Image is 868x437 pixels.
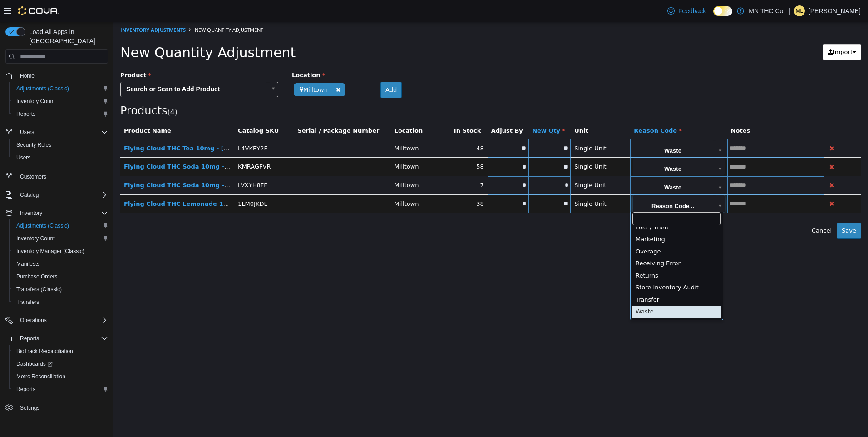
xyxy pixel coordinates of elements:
[13,83,108,94] span: Adjustments (Classic)
[13,384,39,395] a: Reports
[20,191,39,199] span: Catalog
[16,386,35,393] span: Reports
[2,207,112,219] button: Inventory
[16,315,108,326] span: Operations
[9,370,112,383] button: Metrc Reconciliation
[16,171,50,182] a: Customers
[9,270,112,283] button: Purchase Orders
[16,85,69,92] span: Adjustments (Classic)
[13,297,43,308] a: Transfers
[16,402,108,413] span: Settings
[519,260,607,272] div: Store Inventory Audit
[9,296,112,308] button: Transfers
[13,96,108,107] span: Inventory Count
[16,127,108,138] span: Users
[16,235,55,242] span: Inventory Count
[13,139,55,150] a: Security Roles
[16,373,65,380] span: Metrc Reconciliation
[16,189,42,200] button: Catalog
[20,129,34,136] span: Users
[2,189,112,201] button: Catalog
[25,27,108,45] span: Load All Apps in [GEOGRAPHIC_DATA]
[519,224,607,236] div: Overage
[9,139,112,151] button: Security Roles
[16,70,38,81] a: Home
[519,272,607,284] div: Transfer
[678,6,706,15] span: Feedback
[13,96,59,107] a: Inventory Count
[16,260,39,268] span: Manifests
[789,5,790,16] p: |
[13,346,108,357] span: BioTrack Reconciliation
[796,5,804,16] span: ML
[16,402,43,413] a: Settings
[13,152,108,163] span: Users
[9,232,112,245] button: Inventory Count
[16,315,50,326] button: Operations
[13,384,108,395] span: Reports
[20,404,39,412] span: Settings
[18,6,59,15] img: Cova
[16,348,73,355] span: BioTrack Reconciliation
[713,16,714,16] span: Dark Mode
[13,152,34,163] a: Users
[9,82,112,95] button: Adjustments (Classic)
[2,332,112,345] button: Reports
[9,358,112,370] a: Dashboards
[16,222,69,229] span: Adjustments (Classic)
[664,2,710,20] a: Feedback
[13,371,69,382] a: Metrc Reconciliation
[9,95,112,108] button: Inventory Count
[9,283,112,296] button: Transfers (Classic)
[794,5,805,16] div: Michael Lessard
[16,360,53,367] span: Dashboards
[9,108,112,120] button: Reports
[16,333,108,344] span: Reports
[9,345,112,358] button: BioTrack Reconciliation
[16,98,55,105] span: Inventory Count
[13,297,108,308] span: Transfers
[13,233,108,244] span: Inventory Count
[20,335,39,342] span: Reports
[13,220,73,231] a: Adjustments (Classic)
[16,208,46,218] button: Inventory
[13,246,88,257] a: Inventory Manager (Classic)
[13,233,59,244] a: Inventory Count
[809,5,861,16] p: [PERSON_NAME]
[9,383,112,396] button: Reports
[9,151,112,164] button: Users
[13,271,108,282] span: Purchase Orders
[2,126,112,139] button: Users
[2,401,112,414] button: Settings
[2,314,112,327] button: Operations
[13,109,39,119] a: Reports
[13,358,56,369] a: Dashboards
[16,189,108,200] span: Catalog
[2,69,112,82] button: Home
[13,284,65,295] a: Transfers (Classic)
[713,6,732,16] input: Dark Mode
[2,169,112,183] button: Customers
[13,271,61,282] a: Purchase Orders
[9,219,112,232] button: Adjustments (Classic)
[16,298,39,306] span: Transfers
[13,371,108,382] span: Metrc Reconciliation
[16,170,108,182] span: Customers
[16,70,108,81] span: Home
[16,141,51,149] span: Security Roles
[16,273,58,280] span: Purchase Orders
[9,245,112,258] button: Inventory Manager (Classic)
[16,286,62,293] span: Transfers (Classic)
[16,127,38,138] button: Users
[16,154,30,161] span: Users
[16,110,35,118] span: Reports
[20,209,42,217] span: Inventory
[519,248,607,260] div: Returns
[519,236,607,248] div: Receiving Error
[20,317,47,324] span: Operations
[13,284,108,295] span: Transfers (Classic)
[13,246,108,257] span: Inventory Manager (Classic)
[13,139,108,150] span: Security Roles
[20,173,46,180] span: Customers
[13,109,108,119] span: Reports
